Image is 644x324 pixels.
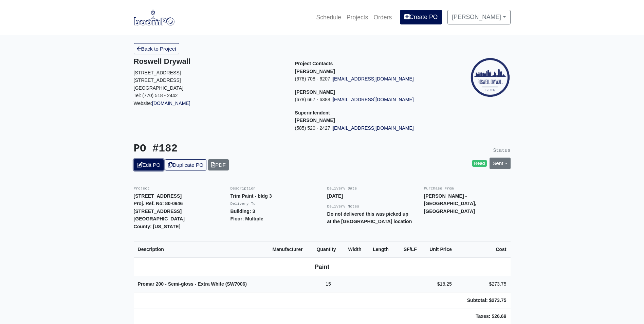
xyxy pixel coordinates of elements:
span: Superintendent [295,110,330,115]
small: Delivery Date [327,186,357,191]
a: [PERSON_NAME] [447,10,510,24]
strong: Building: 3 [231,209,255,214]
p: [STREET_ADDRESS] [134,69,285,77]
a: Back to Project [134,43,180,54]
th: Description [134,241,269,258]
th: Manufacturer [268,241,312,258]
strong: Trim Paint - bldg 3 [231,193,272,199]
td: $18.25 [421,276,456,292]
a: Schedule [313,10,344,25]
th: Cost [456,241,511,258]
td: 15 [312,276,344,292]
p: (585) 520 - 2427 | [295,124,446,132]
img: boomPO [134,10,174,25]
strong: [STREET_ADDRESS] [134,209,182,214]
small: Project [134,186,150,191]
p: Tel: (770) 518 - 2442 [134,92,285,100]
div: Website: [134,57,285,107]
td: Subtotal: $273.75 [456,292,511,308]
strong: County: [US_STATE] [134,224,181,229]
h3: PO #182 [134,143,317,155]
span: Project Contacts [295,61,333,66]
p: (678) 708 - 6207 | [295,75,446,83]
strong: [DATE] [327,193,343,199]
a: Orders [371,10,394,25]
strong: [STREET_ADDRESS] [134,193,182,199]
small: Delivery Notes [327,204,360,209]
th: Unit Price [421,241,456,258]
small: Delivery To [231,202,256,206]
a: PDF [208,159,229,170]
strong: Promar 200 - Semi-gloss - Extra White (SW7006) [138,281,247,287]
a: [EMAIL_ADDRESS][DOMAIN_NAME] [333,97,414,102]
a: [EMAIL_ADDRESS][DOMAIN_NAME] [333,125,414,131]
strong: Proj. Ref. No: 80-0946 [134,201,183,206]
strong: [PERSON_NAME] [295,89,335,95]
p: (678) 667 - 6388 | [295,96,446,104]
th: Width [344,241,369,258]
a: Projects [344,10,371,25]
a: [DOMAIN_NAME] [152,101,190,106]
a: Duplicate PO [165,159,206,170]
strong: Do not delivered this was picked up at the [GEOGRAPHIC_DATA] location [327,211,412,224]
b: Paint [315,264,329,270]
strong: [PERSON_NAME] [295,118,335,123]
small: Purchase From [424,186,454,191]
a: Sent [490,158,511,169]
a: Edit PO [134,159,164,170]
p: [PERSON_NAME] - [GEOGRAPHIC_DATA], [GEOGRAPHIC_DATA] [424,192,511,215]
p: [GEOGRAPHIC_DATA] [134,84,285,92]
h5: Roswell Drywall [134,57,285,66]
td: $273.75 [456,276,511,292]
th: Length [369,241,396,258]
th: Quantity [312,241,344,258]
th: SF/LF [396,241,421,258]
strong: Floor: Multiple [231,216,263,221]
span: Read [472,160,487,167]
strong: [GEOGRAPHIC_DATA] [134,216,185,221]
small: Description [231,186,256,191]
strong: [PERSON_NAME] [295,69,335,74]
small: Status [493,148,511,153]
p: [STREET_ADDRESS] [134,76,285,84]
a: [EMAIL_ADDRESS][DOMAIN_NAME] [333,76,414,82]
a: Create PO [400,10,442,24]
